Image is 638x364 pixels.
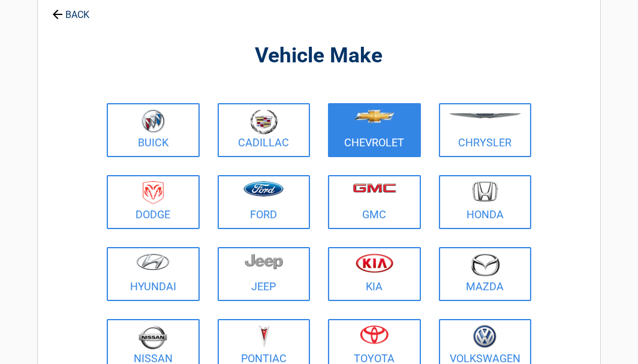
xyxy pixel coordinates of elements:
img: kia [356,253,393,273]
a: GMC [328,175,421,229]
a: Kia [328,247,421,301]
h2: Vehicle Make [104,42,534,70]
img: honda [473,181,498,202]
img: dodge [143,181,164,204]
img: cadillac [250,109,278,134]
a: Chevrolet [328,103,421,157]
img: mazda [470,253,500,276]
img: buick [142,109,165,133]
a: Ford [218,175,311,229]
a: Cadillac [218,103,311,157]
img: toyota [360,325,389,344]
img: gmc [353,183,396,193]
a: Honda [439,175,532,229]
img: volkswagen [473,325,496,348]
img: hyundai [136,253,170,270]
a: Mazda [439,247,532,301]
img: ford [243,181,284,197]
img: pontiac [258,325,270,348]
img: chrysler [449,113,522,119]
img: nissan [139,325,167,350]
a: Jeep [218,247,311,301]
img: chevrolet [354,110,395,123]
a: Buick [107,103,200,157]
a: Chrysler [439,103,532,157]
img: jeep [245,253,283,270]
a: Dodge [107,175,200,229]
a: Hyundai [107,247,200,301]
